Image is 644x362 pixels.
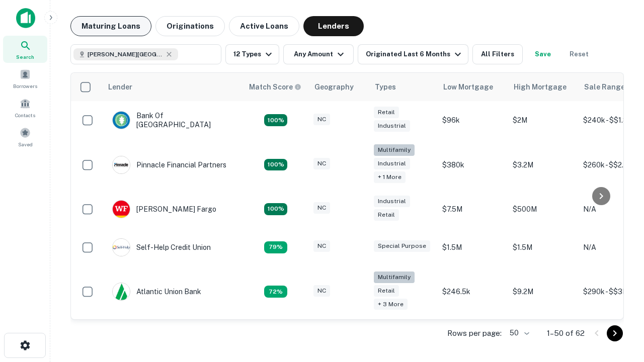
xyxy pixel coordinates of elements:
[113,112,130,129] img: picture
[437,228,508,266] td: $1.5M
[514,81,567,93] div: High Mortgage
[264,286,287,298] div: Matching Properties: 10, hasApolloMatch: undefined
[366,48,464,60] div: Originated Last 6 Months
[508,139,578,190] td: $3.2M
[374,271,415,283] div: Multifamily
[437,266,508,317] td: $246.5k
[112,283,201,301] div: Atlantic Union Bank
[506,326,531,340] div: 50
[508,190,578,228] td: $500M
[447,327,502,339] p: Rows per page:
[472,44,523,64] button: All Filters
[229,16,299,36] button: Active Loans
[113,201,130,218] img: picture
[374,171,406,183] div: + 1 more
[112,156,226,174] div: Pinnacle Financial Partners
[88,50,163,59] span: [PERSON_NAME][GEOGRAPHIC_DATA], [GEOGRAPHIC_DATA]
[375,81,396,93] div: Types
[437,190,508,228] td: $7.5M
[374,107,399,118] div: Retail
[374,209,399,221] div: Retail
[3,123,47,150] a: Saved
[15,111,35,119] span: Contacts
[3,65,47,92] a: Borrowers
[264,203,287,215] div: Matching Properties: 14, hasApolloMatch: undefined
[3,94,47,121] a: Contacts
[314,81,354,93] div: Geography
[113,156,130,173] img: picture
[308,73,369,101] th: Geography
[374,144,415,156] div: Multifamily
[249,81,301,93] div: Capitalize uses an advanced AI algorithm to match your search with the best lender. The match sco...
[303,16,364,36] button: Lenders
[563,44,595,64] button: Reset
[374,299,408,310] div: + 3 more
[584,81,625,93] div: Sale Range
[313,158,330,169] div: NC
[527,44,559,64] button: Save your search to get updates of matches that match your search criteria.
[358,44,468,64] button: Originated Last 6 Months
[374,240,430,252] div: Special Purpose
[70,16,151,36] button: Maturing Loans
[508,101,578,139] td: $2M
[264,114,287,126] div: Matching Properties: 14, hasApolloMatch: undefined
[508,73,578,101] th: High Mortgage
[374,285,399,297] div: Retail
[108,81,132,93] div: Lender
[313,240,330,252] div: NC
[283,44,354,64] button: Any Amount
[113,239,130,256] img: picture
[102,73,243,101] th: Lender
[112,200,216,218] div: [PERSON_NAME] Fargo
[155,16,225,36] button: Originations
[374,158,410,169] div: Industrial
[225,44,279,64] button: 12 Types
[249,81,299,93] h6: Match Score
[264,159,287,171] div: Matching Properties: 25, hasApolloMatch: undefined
[508,228,578,266] td: $1.5M
[607,325,623,341] button: Go to next page
[313,285,330,297] div: NC
[112,111,233,129] div: Bank Of [GEOGRAPHIC_DATA]
[437,73,508,101] th: Low Mortgage
[437,139,508,190] td: $380k
[313,114,330,125] div: NC
[508,266,578,317] td: $9.2M
[112,238,211,256] div: Self-help Credit Union
[3,36,47,63] a: Search
[594,282,644,330] iframe: Chat Widget
[437,101,508,139] td: $96k
[443,81,493,93] div: Low Mortgage
[113,283,130,300] img: picture
[16,53,34,61] span: Search
[264,241,287,253] div: Matching Properties: 11, hasApolloMatch: undefined
[374,120,410,132] div: Industrial
[18,140,33,148] span: Saved
[313,202,330,214] div: NC
[547,327,585,339] p: 1–50 of 62
[16,8,35,28] img: capitalize-icon.png
[374,196,410,207] div: Industrial
[243,73,308,101] th: Capitalize uses an advanced AI algorithm to match your search with the best lender. The match sco...
[13,82,37,90] span: Borrowers
[369,73,437,101] th: Types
